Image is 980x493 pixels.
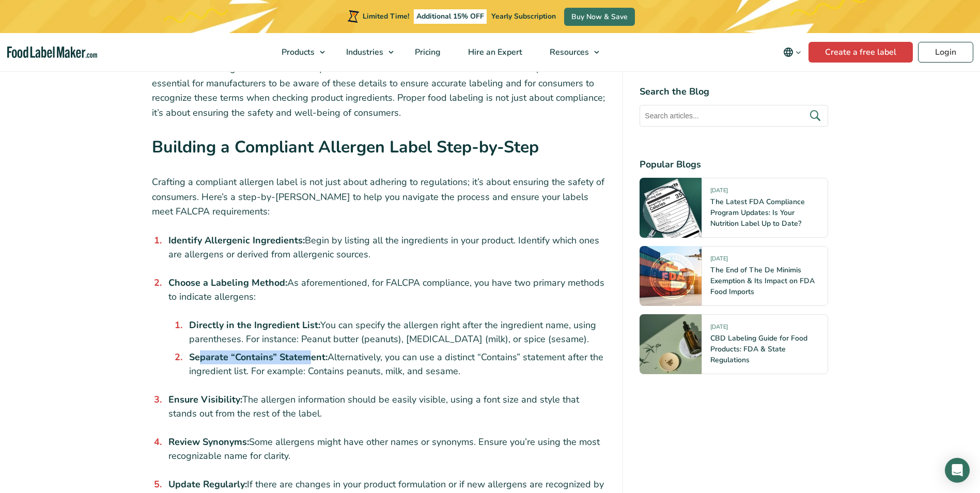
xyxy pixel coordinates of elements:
[185,318,606,346] li: You can specify the allergen right after the ingredient name, using parentheses. For instance: Pe...
[363,11,409,21] span: Limited Time!
[164,234,606,261] li: Begin by listing all the ingredients in your product. Identify which ones are allergens or derive...
[278,47,316,58] span: Products
[640,105,828,127] input: Search articles...
[152,136,539,158] strong: Building a Compliant Allergen Label Step-by-Step
[710,255,728,267] span: [DATE]
[710,187,728,198] span: [DATE]
[7,47,97,58] a: Food Label Maker homepage
[414,9,487,24] span: Additional 15% OFF
[710,333,807,365] a: CBD Labeling Guide for Food Products: FDA & State Regulations
[152,175,606,219] p: Crafting a compliant allergen label is not just about adhering to regulations; it’s about ensurin...
[164,393,606,421] li: The allergen information should be easily visible, using a font size and style that stands out fr...
[710,323,728,335] span: [DATE]
[185,350,606,378] li: Alternatively, you can use a distinct “Contains” statement after the ingredient list. For example...
[164,276,606,378] li: As aforementioned, for FALCPA compliance, you have two primary methods to indicate allergens:
[168,276,287,289] strong: Choose a Labeling Method:
[189,319,320,331] strong: Directly in the Ingredient List:
[776,42,808,63] button: Change language
[918,42,973,63] a: Login
[343,47,384,58] span: Industries
[465,47,523,58] span: Hire an Expert
[536,33,604,71] a: Resources
[168,436,249,448] strong: Review Synonyms:
[710,265,815,297] a: The End of The De Minimis Exemption & Its Impact on FDA Food Imports
[164,435,606,463] li: Some allergens might have other names or synonyms. Ensure you’re using the most recognizable name...
[564,8,635,26] a: Buy Now & Save
[412,47,442,58] span: Pricing
[168,234,305,246] strong: Identify Allergenic Ingredients:
[640,158,828,172] h4: Popular Blogs
[491,11,556,21] span: Yearly Subscription
[455,33,534,71] a: Hire an Expert
[189,351,328,363] strong: Separate “Contains” Statement:
[152,61,606,120] p: Each of these allergens has its own unique characteristics and can be found in various food produ...
[168,478,247,490] strong: Update Regularly:
[168,393,242,406] strong: Ensure Visibility:
[401,33,452,71] a: Pricing
[268,33,330,71] a: Products
[547,47,590,58] span: Resources
[945,458,970,483] div: Open Intercom Messenger
[808,42,913,63] a: Create a free label
[640,85,828,99] h4: Search the Blog
[710,197,805,228] a: The Latest FDA Compliance Program Updates: Is Your Nutrition Label Up to Date?
[333,33,399,71] a: Industries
